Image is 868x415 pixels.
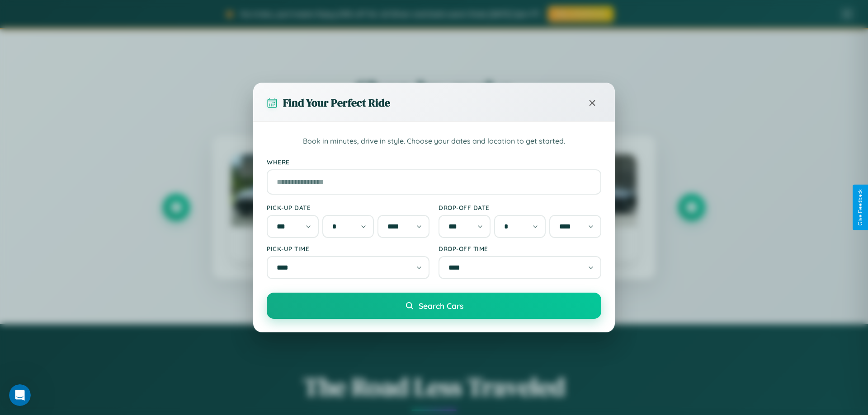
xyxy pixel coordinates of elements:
[283,95,390,110] h3: Find Your Perfect Ride
[267,158,601,166] label: Where
[419,301,463,311] span: Search Cars
[267,135,601,147] p: Book in minutes, drive in style. Choose your dates and location to get started.
[267,293,601,319] button: Search Cars
[439,204,601,211] label: Drop-off Date
[267,204,429,211] label: Pick-up Date
[439,245,601,252] label: Drop-off Time
[267,245,429,252] label: Pick-up Time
